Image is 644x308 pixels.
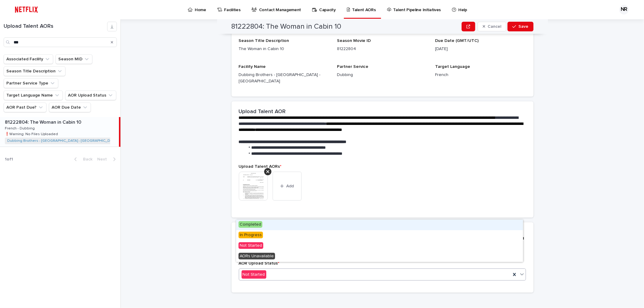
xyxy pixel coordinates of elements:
[79,157,92,161] span: Back
[7,139,117,143] a: Dubbing Brothers - [GEOGRAPHIC_DATA] - [GEOGRAPHIC_DATA]
[519,24,529,29] span: Save
[508,22,533,31] button: Save
[236,241,523,251] div: Not Started
[242,270,266,279] div: Not Started
[5,125,36,131] p: French - Dubbing
[69,157,95,162] button: Back
[95,157,120,162] button: Next
[4,90,63,100] button: Target Language Name
[236,220,523,230] div: Completed
[337,65,368,69] span: Partner Service
[239,72,330,84] p: Dubbing Brothers - [GEOGRAPHIC_DATA] - [GEOGRAPHIC_DATA]
[4,103,46,112] button: AOR Past Due?
[5,118,82,125] p: 81222804: The Woman in Cabin 10
[65,90,116,100] button: AOR Upload Status
[435,46,526,52] p: [DATE]
[337,72,428,78] p: Dubbing
[4,78,58,88] button: Partner Service Type
[478,22,507,31] button: Cancel
[239,109,286,115] h2: Upload Talent AOR
[488,24,501,29] span: Cancel
[239,232,263,238] span: In Progress
[239,46,330,52] p: The Woman in Cabin 10
[4,37,117,47] input: Search
[435,39,479,43] span: Due Date (GMT/UTC)
[49,103,91,112] button: AOR Due Date
[97,157,111,161] span: Next
[4,23,107,30] h1: Upload Talent AORs
[337,39,371,43] span: Season Movie ID
[435,65,470,69] span: Target Language
[4,54,53,64] button: Associated Facility
[232,22,341,31] h2: 81222804: The Woman in Cabin 10
[239,242,263,249] span: Not Started
[239,253,275,259] span: AORs Unavailable
[236,251,523,262] div: AORs Unavailable
[435,72,526,78] p: French
[236,230,523,241] div: In Progress
[4,66,66,76] button: Season Title Description
[239,65,266,69] span: Facility Name
[56,54,92,64] button: Season MID
[12,4,41,16] img: ifQbXi3ZQGMSEF7WDB7W
[286,184,294,188] span: Add
[239,221,262,228] span: Completed
[619,5,629,14] div: NR
[239,261,280,265] span: AOR Upload Status
[273,172,302,201] button: Add
[239,39,289,43] span: Season Title Description
[5,131,59,136] p: ❗️Warning: No Files Uploaded
[239,164,282,169] span: Upload Talent AORs
[337,46,428,52] p: 81222804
